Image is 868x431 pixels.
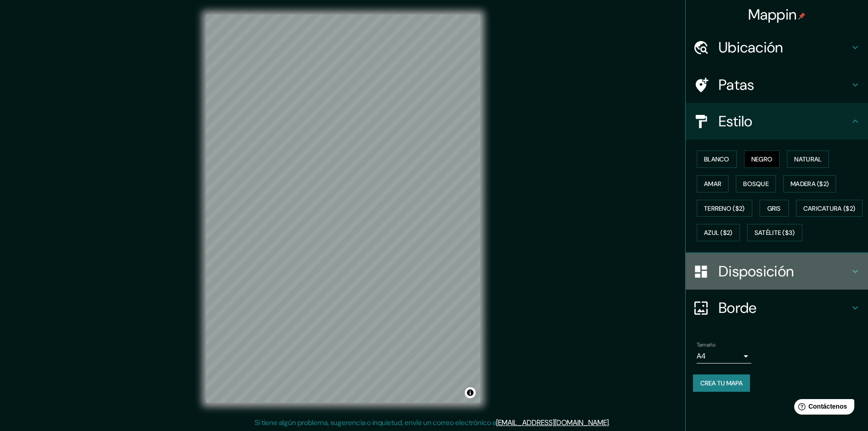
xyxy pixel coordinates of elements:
[791,180,829,188] font: Madera ($2)
[760,200,789,217] button: Gris
[787,395,858,421] iframe: Lanzador de widgets de ayuda
[719,38,783,57] font: Ubicación
[767,204,781,213] font: Gris
[206,15,480,403] canvas: Mapa
[798,12,806,20] img: pin-icon.png
[796,200,863,217] button: Caricatura ($2)
[697,224,740,241] button: Azul ($2)
[609,418,610,427] font: .
[719,298,757,317] font: Borde
[693,374,750,392] button: Crea tu mapa
[697,175,729,192] button: Amar
[747,224,802,241] button: Satélite ($3)
[748,5,797,24] font: Mappin
[704,180,721,188] font: Amar
[704,204,745,213] font: Terreno ($2)
[686,29,868,66] div: Ubicación
[697,351,706,361] font: A4
[697,151,737,168] button: Blanco
[686,253,868,290] div: Disposición
[751,155,773,163] font: Negro
[686,67,868,103] div: Patas
[736,175,776,192] button: Bosque
[255,418,496,427] font: Si tiene algún problema, sugerencia o inquietud, envíe un correo electrónico a
[794,155,822,163] font: Natural
[697,200,752,217] button: Terreno ($2)
[700,379,743,387] font: Crea tu mapa
[787,151,829,168] button: Natural
[719,262,794,281] font: Disposición
[743,180,769,188] font: Bosque
[465,387,476,398] button: Activar o desactivar atribución
[704,155,729,163] font: Blanco
[755,229,795,237] font: Satélite ($3)
[744,151,780,168] button: Negro
[719,112,753,131] font: Estilo
[803,204,856,213] font: Caricatura ($2)
[697,341,715,348] font: Tamaño
[611,417,613,427] font: .
[719,75,755,94] font: Patas
[697,349,751,363] div: A4
[496,418,609,427] a: [EMAIL_ADDRESS][DOMAIN_NAME]
[686,103,868,140] div: Estilo
[610,417,611,427] font: .
[686,290,868,326] div: Borde
[783,175,836,192] button: Madera ($2)
[704,229,733,237] font: Azul ($2)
